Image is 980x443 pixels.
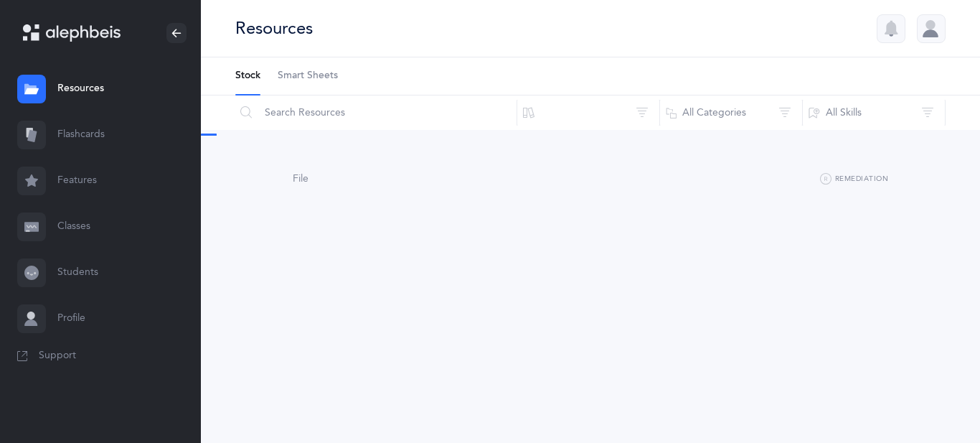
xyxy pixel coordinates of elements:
span: File [293,173,308,185]
button: All Categories [659,95,803,130]
input: Search Resources [235,95,517,130]
span: Smart Sheets [278,69,338,83]
div: Resources [235,17,313,40]
button: All Skills [802,95,946,130]
span: Support [39,349,76,363]
button: Remediation [820,171,888,188]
